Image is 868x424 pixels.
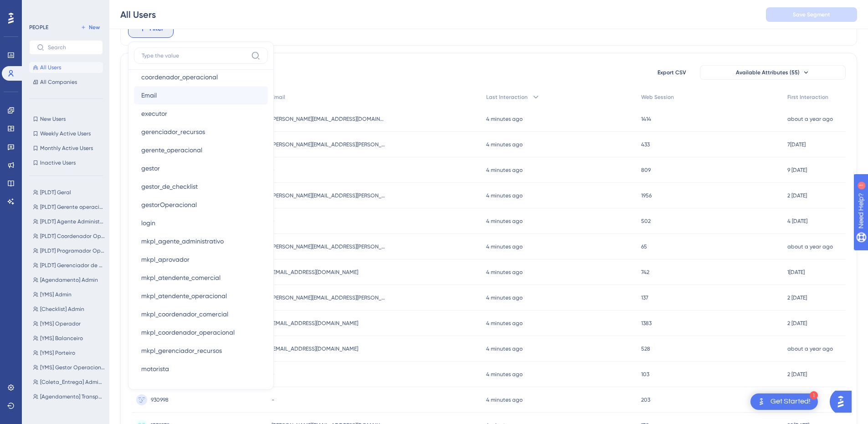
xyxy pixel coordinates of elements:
[787,243,833,250] time: about a year ago
[766,7,857,22] button: Save Segment
[272,396,274,403] span: -
[40,305,84,313] span: [Checklist] Admin
[141,272,221,283] span: mkpl_atendente_comercial
[793,11,830,18] span: Save Segment
[89,24,100,31] span: New
[40,130,91,137] span: Weekly Active Users
[787,116,833,122] time: about a year ago
[134,196,268,214] button: gestorOperacional
[141,327,235,338] span: mkpl_coordenador_operacional
[787,371,807,377] time: 2 [DATE]
[649,65,694,80] button: Export CSV
[787,192,807,199] time: 2 [DATE]
[272,345,358,352] span: [EMAIL_ADDRESS][DOMAIN_NAME]
[29,187,108,198] button: [PLDT] Geral
[641,166,651,174] span: 809
[142,52,247,59] input: Type the value
[29,391,108,402] button: [Agendamento] Transportadora
[29,157,103,168] button: Inactive Users
[134,141,268,159] button: gerente_operacional
[48,44,95,51] input: Search
[151,396,169,403] span: 930998
[134,250,268,269] button: mkpl_aprovador
[641,217,651,225] span: 502
[29,114,103,124] button: New Users
[641,371,649,378] span: 103
[486,93,528,101] span: Last Interaction
[272,192,385,199] span: [PERSON_NAME][EMAIL_ADDRESS][PERSON_NAME][DOMAIN_NAME]
[486,192,523,199] time: 4 minutes ago
[134,104,268,123] button: executor
[134,123,268,141] button: gerenciador_recursos
[141,345,222,356] span: mkpl_gerenciador_recursos
[134,214,268,232] button: login
[29,245,108,256] button: [PLDT] Programador Operacional
[29,318,108,329] button: [YMS] Operador
[486,243,523,250] time: 4 minutes ago
[486,218,523,224] time: 4 minutes ago
[787,93,828,101] span: First Interaction
[641,320,652,327] span: 1383
[29,143,103,154] button: Monthly Active Users
[272,93,285,101] span: Email
[40,203,105,211] span: [PLDT] Gerente operacional
[141,309,228,320] span: mkpl_coordenador_comercial
[40,291,72,298] span: [YMS] Admin
[40,335,83,342] span: [YMS] Balanceiro
[272,141,385,148] span: [PERSON_NAME][EMAIL_ADDRESS][PERSON_NAME][DOMAIN_NAME]
[486,320,523,326] time: 4 minutes ago
[29,128,103,139] button: Weekly Active Users
[700,65,846,80] button: Available Attributes (55)
[134,177,268,196] button: gestor_de_checklist
[134,232,268,250] button: mkpl_agente_administrativo
[134,287,268,305] button: mkpl_atendente_operacional
[141,145,202,155] span: gerente_operacional
[29,289,108,300] button: [YMS] Admin
[641,396,650,403] span: 203
[63,5,66,12] div: 1
[641,93,674,101] span: Web Session
[40,276,98,284] span: [Agendamento] Admin
[134,305,268,323] button: mkpl_coordenador_comercial
[141,126,205,137] span: gerenciador_recursos
[641,294,648,301] span: 137
[29,304,108,315] button: [Checklist] Admin
[486,141,523,148] time: 4 minutes ago
[134,360,268,378] button: motorista
[486,371,523,377] time: 4 minutes ago
[141,236,224,247] span: mkpl_agente_administrativo
[141,254,190,265] span: mkpl_aprovador
[77,22,103,33] button: New
[141,290,227,301] span: mkpl_atendente_operacional
[272,294,385,301] span: [PERSON_NAME][EMAIL_ADDRESS][PERSON_NAME][DOMAIN_NAME]
[134,269,268,287] button: mkpl_atendente_comercial
[40,78,77,86] span: All Companies
[134,86,268,104] button: Email
[272,269,358,276] span: [EMAIL_ADDRESS][DOMAIN_NAME]
[641,115,651,123] span: 1414
[787,167,807,173] time: 9 [DATE]
[40,320,81,327] span: [YMS] Operador
[141,108,167,119] span: executor
[272,243,385,250] span: [PERSON_NAME][EMAIL_ADDRESS][PERSON_NAME][DOMAIN_NAME]
[641,269,649,276] span: 742
[134,323,268,341] button: mkpl_coordenador_operacional
[787,218,807,224] time: 4 [DATE]
[141,363,169,374] span: motorista
[272,115,385,123] span: [PERSON_NAME][EMAIL_ADDRESS][DOMAIN_NAME]
[40,364,105,371] span: [YMS] Gestor Operacional
[29,274,108,285] button: [Agendamento] Admin
[141,382,190,393] span: motorista_colent
[40,247,105,254] span: [PLDT] Programador Operacional
[134,159,268,177] button: gestor
[29,62,103,73] button: All Users
[641,345,650,352] span: 528
[134,68,268,86] button: coordenador_operacional
[134,378,268,396] button: motorista_colent
[272,320,358,327] span: [EMAIL_ADDRESS][DOMAIN_NAME]
[756,396,767,407] img: launcher-image-alternative-text
[141,181,198,192] span: gestor_de_checklist
[641,141,650,148] span: 433
[141,163,160,174] span: gestor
